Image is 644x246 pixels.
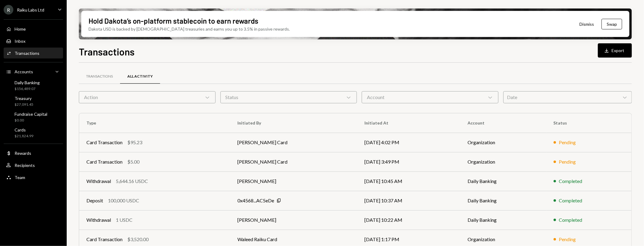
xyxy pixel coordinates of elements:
[127,74,153,79] div: All Activity
[15,151,31,156] div: Rewards
[120,69,160,84] a: All Activity
[598,43,632,58] button: Export
[127,139,142,146] div: $95.23
[460,210,546,230] td: Daily Banking
[572,17,602,31] button: Dismiss
[4,160,63,171] a: Recipients
[86,139,122,146] div: Card Transaction
[15,134,33,139] div: $21,824.99
[15,51,39,56] div: Transactions
[79,113,230,133] th: Type
[460,113,546,133] th: Account
[89,16,258,26] div: Hold Dakota’s on-platform stablecoin to earn rewards
[230,152,357,171] td: [PERSON_NAME] Card
[230,113,357,133] th: Initiated By
[15,80,40,85] div: Daily Banking
[559,139,576,146] div: Pending
[362,91,498,103] div: Account
[357,133,460,152] td: [DATE] 4:02 PM
[79,91,216,103] div: Action
[15,175,25,180] div: Team
[15,69,33,74] div: Accounts
[357,152,460,171] td: [DATE] 3:49 PM
[503,91,632,103] div: Date
[460,191,546,210] td: Daily Banking
[86,158,122,165] div: Card Transaction
[15,163,35,168] div: Recipients
[86,197,103,204] div: Deposit
[4,5,13,15] div: R
[559,216,582,224] div: Completed
[237,197,274,204] div: 0x4568...AC5eDe
[230,133,357,152] td: [PERSON_NAME] Card
[4,94,63,108] a: Treasury$27,091.45
[4,48,63,58] a: Transactions
[79,45,135,58] h1: Transactions
[15,26,26,32] div: Home
[116,178,148,185] div: 5,644.16 USDC
[17,7,44,12] div: Raiku Labs Ltd
[4,172,63,183] a: Team
[4,110,63,124] a: Fundraise Capital$0.00
[230,210,357,230] td: [PERSON_NAME]
[357,113,460,133] th: Initiated At
[127,158,139,165] div: $5.00
[86,236,122,243] div: Card Transaction
[559,236,576,243] div: Pending
[15,96,33,101] div: Treasury
[89,26,290,32] div: Dakota USD is backed by [DEMOGRAPHIC_DATA] treasuries and earns you up to 3.5% in passive rewards.
[108,197,139,204] div: 100,000 USDC
[127,236,149,243] div: $3,520.00
[4,125,63,140] a: Cards$21,824.99
[15,86,40,91] div: $156,489.07
[546,113,632,133] th: Status
[460,152,546,171] td: Organization
[15,38,25,44] div: Inbox
[86,216,111,224] div: Withdrawal
[15,118,47,123] div: $0.00
[220,91,357,103] div: Status
[357,210,460,230] td: [DATE] 10:22 AM
[357,171,460,191] td: [DATE] 10:45 AM
[15,127,33,132] div: Cards
[15,102,33,107] div: $27,091.45
[460,171,546,191] td: Daily Banking
[559,178,582,185] div: Completed
[357,191,460,210] td: [DATE] 10:37 AM
[559,158,576,165] div: Pending
[230,171,357,191] td: [PERSON_NAME]
[116,216,132,224] div: 1 USDC
[4,78,63,93] a: Daily Banking$156,489.07
[86,178,111,185] div: Withdrawal
[4,148,63,158] a: Rewards
[4,35,63,46] a: Inbox
[4,66,63,77] a: Accounts
[460,133,546,152] td: Organization
[86,74,113,79] div: Transactions
[4,23,63,34] a: Home
[15,111,47,117] div: Fundraise Capital
[559,197,582,204] div: Completed
[602,19,622,29] button: Swap
[79,69,120,84] a: Transactions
